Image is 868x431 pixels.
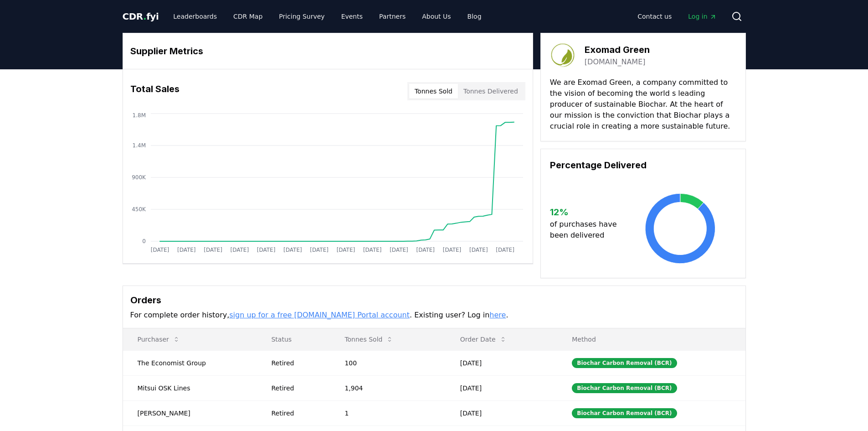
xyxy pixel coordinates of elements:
td: The Economist Group [123,350,257,375]
a: Events [334,8,370,25]
button: Order Date [453,330,514,348]
tspan: [DATE] [416,247,435,253]
tspan: [DATE] [363,247,381,253]
p: We are Exomad Green, a company committed to the vision of becoming the world s leading producer o... [550,77,736,132]
tspan: [DATE] [230,247,249,253]
p: For complete order history, . Existing user? Log in . [130,310,738,321]
h3: Orders [130,293,738,307]
a: About Us [415,8,458,25]
div: Biochar Carbon Removal (BCR) [572,383,677,393]
a: [DOMAIN_NAME] [585,57,646,68]
tspan: [DATE] [204,247,222,253]
div: Biochar Carbon Removal (BCR) [572,358,677,368]
td: 100 [330,350,445,375]
p: Method [565,335,738,344]
tspan: [DATE] [336,247,355,253]
tspan: [DATE] [150,247,169,253]
a: Pricing Survey [272,8,332,25]
div: Retired [271,384,323,393]
div: Biochar Carbon Removal (BCR) [572,408,677,418]
tspan: 1.8M [132,112,145,119]
nav: Main [630,8,724,25]
tspan: [DATE] [177,247,195,253]
p: Status [264,335,323,344]
h3: Total Sales [130,82,180,100]
tspan: [DATE] [469,247,488,253]
td: 1,904 [330,375,445,400]
td: [DATE] [446,375,557,400]
tspan: 900K [132,174,146,181]
nav: Main [166,8,488,25]
tspan: [DATE] [496,247,514,253]
h3: Exomad Green [585,43,650,57]
button: Tonnes Sold [337,330,401,348]
a: here [489,311,506,319]
tspan: [DATE] [442,247,461,253]
h3: 12 % [550,205,624,219]
tspan: [DATE] [283,247,302,253]
a: sign up for a free [DOMAIN_NAME] Portal account [229,311,410,319]
tspan: 0 [142,238,146,244]
a: Partners [372,8,413,25]
td: [DATE] [446,400,557,426]
div: Retired [271,409,323,418]
img: Exomad Green-logo [550,42,575,68]
tspan: [DATE] [310,247,329,253]
td: [DATE] [446,350,557,375]
span: CDR fyi [123,11,159,22]
a: Contact us [630,8,679,25]
h3: Percentage Delivered [550,158,736,172]
div: Retired [271,358,323,368]
tspan: 1.4M [132,142,145,149]
a: Log in [681,8,724,25]
button: Purchaser [130,330,187,348]
a: Leaderboards [166,8,224,25]
a: Blog [460,8,489,25]
tspan: [DATE] [390,247,408,253]
h3: Supplier Metrics [130,44,525,58]
tspan: [DATE] [257,247,275,253]
td: Mitsui OSK Lines [123,375,257,400]
tspan: 450K [132,206,146,213]
button: Tonnes Sold [409,84,458,99]
span: Log in [688,12,716,21]
a: CDR.fyi [123,10,159,23]
button: Tonnes Delivered [458,84,524,99]
a: CDR Map [226,8,270,25]
p: of purchases have been delivered [550,219,624,241]
td: 1 [330,400,445,426]
span: . [143,11,146,22]
td: [PERSON_NAME] [123,400,257,426]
